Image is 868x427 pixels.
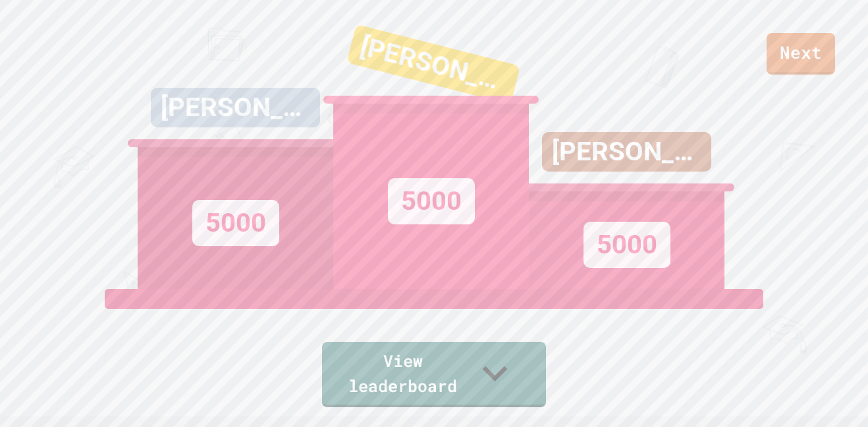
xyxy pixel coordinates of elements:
[388,178,475,224] div: 5000
[192,200,279,246] div: 5000
[767,33,835,75] a: Next
[151,88,320,127] div: [PERSON_NAME]
[542,132,711,172] div: [PERSON_NAME]
[583,222,670,268] div: 5000
[322,342,546,407] a: View leaderboard
[346,24,520,104] div: [PERSON_NAME]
